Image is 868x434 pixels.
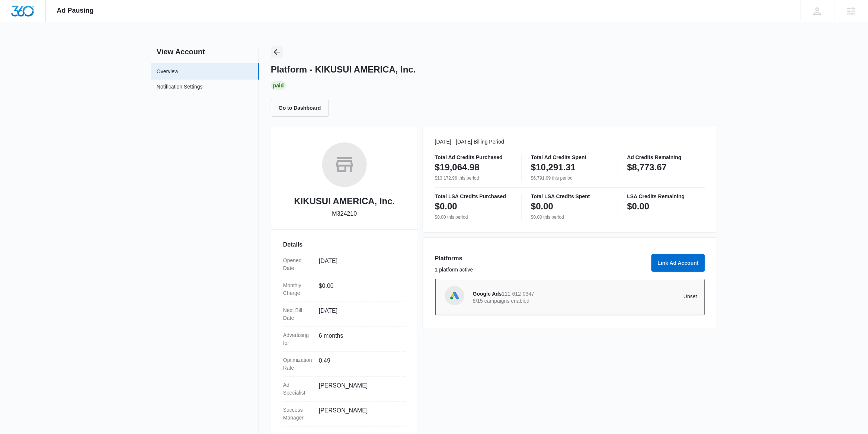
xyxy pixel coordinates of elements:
h1: Platform - KIKUSUI AMERICA, Inc. [271,64,416,75]
p: 8/15 campaigns enabled [473,298,585,303]
dt: Ad Specialist [283,381,313,397]
dd: 0.49 [319,356,400,372]
dt: Monthly Charge [283,282,313,297]
dd: [DATE] [319,257,400,272]
button: Back [271,46,283,58]
p: $10,291.31 [531,161,576,173]
a: Overview [157,68,178,75]
span: Ad Pausing [57,7,94,15]
p: 1 platform active [435,266,647,274]
p: $0.00 [627,200,650,212]
div: Paid [271,81,286,90]
p: Unset [585,294,698,299]
dt: Opened Date [283,257,313,272]
a: Google AdsGoogle Ads111-612-03478/15 campaigns enabledUnset [435,279,705,315]
h2: KIKUSUI AMERICA, Inc. [294,195,395,208]
p: M324210 [332,209,357,218]
p: $0.00 [435,200,457,212]
p: $0.00 this period [531,214,609,221]
p: $8,773.67 [627,161,667,173]
h3: Platforms [435,254,647,263]
div: Opened Date[DATE] [283,252,406,277]
p: Total Ad Credits Spent [531,155,609,160]
h3: Details [283,240,406,249]
div: Monthly Charge$0.00 [283,277,406,302]
p: Ad Credits Remaining [627,155,705,160]
dt: Success Manager [283,406,313,422]
dt: Advertising for [283,331,313,347]
div: Optimization Rate0.49 [283,352,406,377]
img: Google Ads [449,290,460,301]
a: Go to Dashboard [271,105,333,111]
p: Total LSA Credits Spent [531,194,609,199]
button: Go to Dashboard [271,99,329,117]
dd: $0.00 [319,282,400,297]
p: LSA Credits Remaining [627,194,705,199]
p: [DATE] - [DATE] Billing Period [435,138,705,146]
dd: [PERSON_NAME] [319,406,400,422]
dd: [PERSON_NAME] [319,381,400,397]
p: Total Ad Credits Purchased [435,155,513,160]
span: Google Ads [473,291,502,297]
dt: Next Bill Date [283,306,313,322]
p: Total LSA Credits Purchased [435,194,513,199]
div: Success Manager[PERSON_NAME] [283,402,406,427]
div: Next Bill Date[DATE] [283,302,406,327]
a: Notification Settings [157,83,203,93]
dt: Optimization Rate [283,356,313,372]
dd: [DATE] [319,306,400,322]
p: $0.00 this period [435,214,513,221]
span: 111-612-0347 [502,291,534,297]
div: Advertising for6 months [283,327,406,352]
p: $6,791.99 this period [531,175,609,181]
p: $19,064.98 [435,161,480,173]
dd: 6 months [319,331,400,347]
h2: View Account [151,46,259,57]
p: $13,172.96 this period [435,175,513,181]
div: Ad Specialist[PERSON_NAME] [283,377,406,402]
button: Link Ad Account [651,254,705,272]
p: $0.00 [531,200,553,212]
